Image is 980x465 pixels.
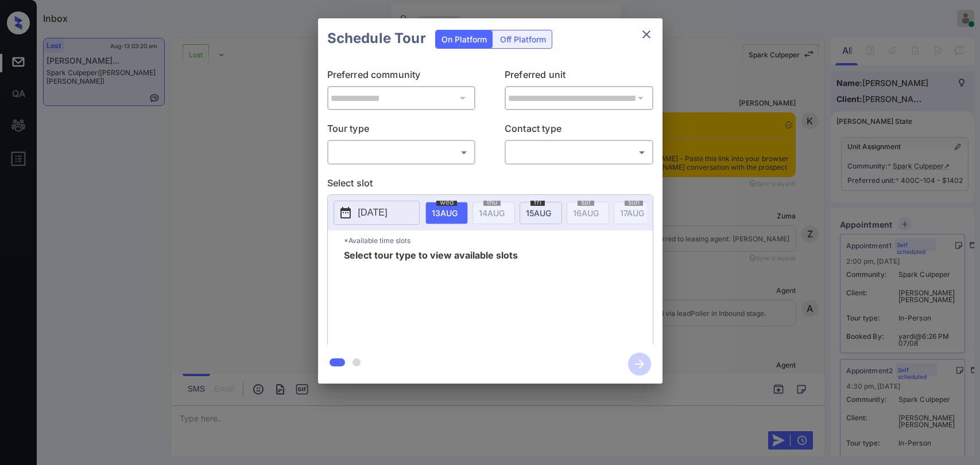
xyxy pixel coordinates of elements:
span: wed [436,199,457,206]
span: 13 AUG [432,208,458,218]
p: [DATE] [358,206,388,220]
div: Off Platform [494,30,552,48]
p: Select slot [327,176,653,194]
button: close [635,23,658,46]
span: fri [530,199,545,206]
p: Contact type [505,122,653,140]
button: [DATE] [334,201,420,225]
h2: Schedule Tour [318,18,435,58]
span: Select tour type to view available slots [344,251,518,342]
p: *Available time slots [344,230,653,251]
span: 15 AUG [526,208,551,218]
div: date-select [520,202,562,224]
p: Tour type [327,122,476,140]
div: On Platform [436,30,493,48]
div: date-select [425,202,468,224]
p: Preferred unit [505,68,653,86]
p: Preferred community [327,68,476,86]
